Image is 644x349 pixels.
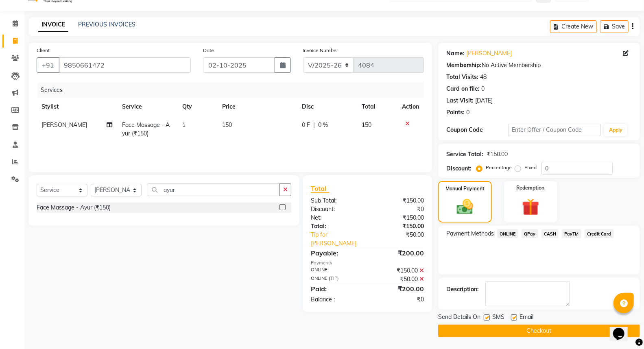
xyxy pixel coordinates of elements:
div: No Active Membership [446,61,632,70]
input: Search or Scan [148,183,280,196]
th: Disc [297,98,357,116]
div: ONLINE (TIP) [305,275,367,284]
span: Payment Methods [446,229,494,238]
span: PayTM [562,229,581,238]
label: Redemption [517,184,545,192]
div: Payments [311,260,424,266]
span: GPay [522,229,538,238]
span: Email [520,313,533,323]
div: Net: [305,214,367,222]
label: Fixed [524,164,537,171]
span: Total [311,184,330,193]
div: Card on file: [446,85,480,93]
span: Send Details On [438,313,480,323]
div: ₹200.00 [367,248,430,258]
div: ₹150.00 [367,266,430,275]
span: | [313,121,315,129]
div: Total: [305,222,367,231]
span: SMS [492,313,504,323]
button: Checkout [438,325,640,337]
div: ₹150.00 [487,150,508,159]
div: ₹50.00 [367,275,430,284]
iframe: chat widget [610,316,636,341]
div: Services [37,83,430,98]
div: Payable: [305,248,367,258]
span: Credit Card [585,229,614,238]
span: 150 [362,121,371,129]
div: Paid: [305,284,367,294]
div: Membership: [446,61,482,70]
img: _gift.svg [517,196,545,218]
label: Invoice Number [303,47,338,54]
th: Stylist [37,98,117,116]
a: Tip for [PERSON_NAME] [305,231,378,248]
div: Discount: [305,205,367,214]
div: ₹150.00 [367,196,430,205]
span: CASH [541,229,559,238]
span: 1 [182,121,186,129]
a: INVOICE [38,17,68,32]
div: 0 [466,108,469,117]
div: ₹150.00 [367,222,430,231]
span: 0 % [318,121,328,129]
div: ₹200.00 [367,284,430,294]
div: ₹150.00 [367,214,430,222]
label: Percentage [486,164,512,171]
div: Discount: [446,164,472,173]
a: PREVIOUS INVOICES [78,21,135,28]
div: Face Massage - Ayur (₹150) [37,203,111,212]
button: +91 [37,57,59,73]
span: 150 [222,121,232,129]
div: Total Visits: [446,73,478,81]
label: Client [37,47,50,54]
div: Balance : [305,295,367,304]
div: Name: [446,49,465,58]
div: Service Total: [446,150,483,159]
label: Date [203,47,214,54]
th: Total [357,98,397,116]
div: ONLINE [305,266,367,275]
div: ₹0 [367,205,430,214]
button: Save [600,20,629,33]
div: 48 [480,73,487,81]
div: Description: [446,285,479,294]
a: [PERSON_NAME] [466,49,512,58]
th: Service [117,98,177,116]
span: 0 F [302,121,310,129]
th: Price [217,98,297,116]
th: Qty [177,98,217,116]
div: ₹50.00 [378,231,430,248]
div: Coupon Code [446,126,508,134]
input: Search by Name/Mobile/Email/Code [59,57,191,73]
div: 0 [481,85,485,93]
th: Action [397,98,424,116]
button: Create New [550,20,597,33]
input: Enter Offer / Coupon Code [508,124,601,136]
span: Face Massage - Ayur (₹150) [122,121,170,137]
div: Last Visit: [446,96,474,105]
div: Points: [446,108,465,117]
span: ONLINE [497,229,518,238]
button: Apply [604,124,627,136]
div: Sub Total: [305,196,367,205]
label: Manual Payment [445,185,485,192]
span: [PERSON_NAME] [41,121,87,129]
img: _cash.svg [452,197,478,216]
div: [DATE] [475,96,493,105]
div: ₹0 [367,295,430,304]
